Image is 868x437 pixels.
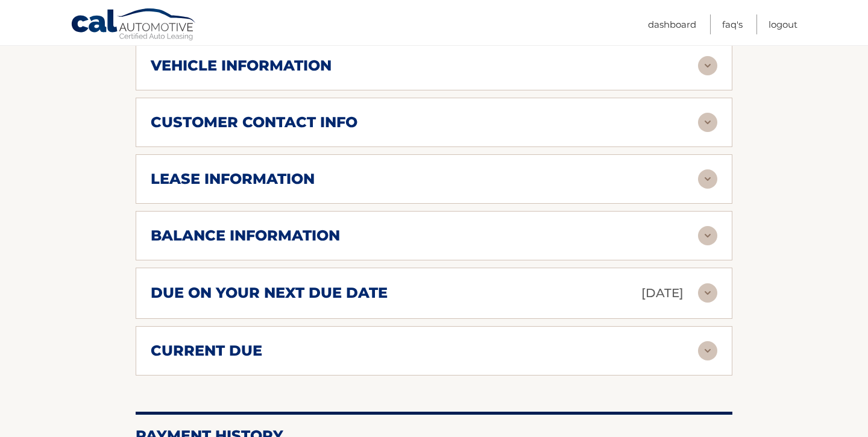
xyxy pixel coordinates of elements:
img: accordion-rest.svg [698,341,717,360]
a: Cal Automotive [71,8,197,43]
a: Logout [769,14,797,34]
img: accordion-rest.svg [698,113,717,132]
p: [DATE] [641,283,684,304]
img: accordion-rest.svg [698,283,717,303]
h2: lease information [151,170,315,188]
h2: due on your next due date [151,284,388,302]
h2: vehicle information [151,57,332,75]
img: accordion-rest.svg [698,169,717,189]
h2: balance information [151,227,340,245]
a: Dashboard [648,14,696,34]
h2: current due [151,342,262,360]
img: accordion-rest.svg [698,56,717,75]
h2: customer contact info [151,113,357,131]
a: FAQ's [722,14,743,34]
img: accordion-rest.svg [698,226,717,245]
